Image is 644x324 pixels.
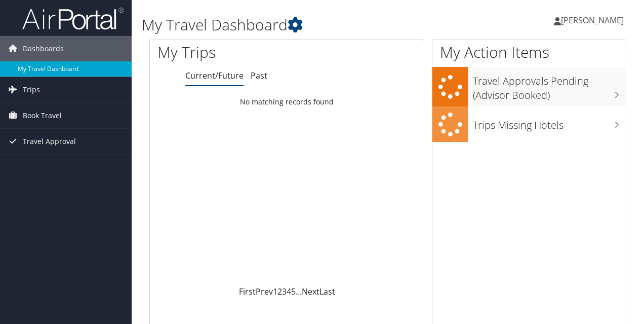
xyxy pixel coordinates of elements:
[256,286,273,297] a: Prev
[432,67,626,106] a: Travel Approvals Pending (Advisor Booked)
[291,286,296,297] a: 5
[185,70,244,81] a: Current/Future
[287,286,291,297] a: 4
[142,14,470,35] h1: My Travel Dashboard
[432,42,626,63] h1: My Action Items
[23,129,76,154] span: Travel Approval
[150,93,424,111] td: No matching records found
[157,42,302,63] h1: My Trips
[277,286,282,297] a: 2
[554,5,634,35] a: [PERSON_NAME]
[239,286,256,297] a: First
[302,286,319,297] a: Next
[22,7,124,30] img: airportal-logo.png
[296,286,302,297] span: …
[23,103,62,128] span: Book Travel
[473,69,626,102] h3: Travel Approvals Pending (Advisor Booked)
[23,36,64,61] span: Dashboards
[282,286,287,297] a: 3
[561,15,624,26] span: [PERSON_NAME]
[273,286,277,297] a: 1
[23,77,40,102] span: Trips
[251,70,267,81] a: Past
[432,106,626,142] a: Trips Missing Hotels
[319,286,335,297] a: Last
[473,113,626,132] h3: Trips Missing Hotels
